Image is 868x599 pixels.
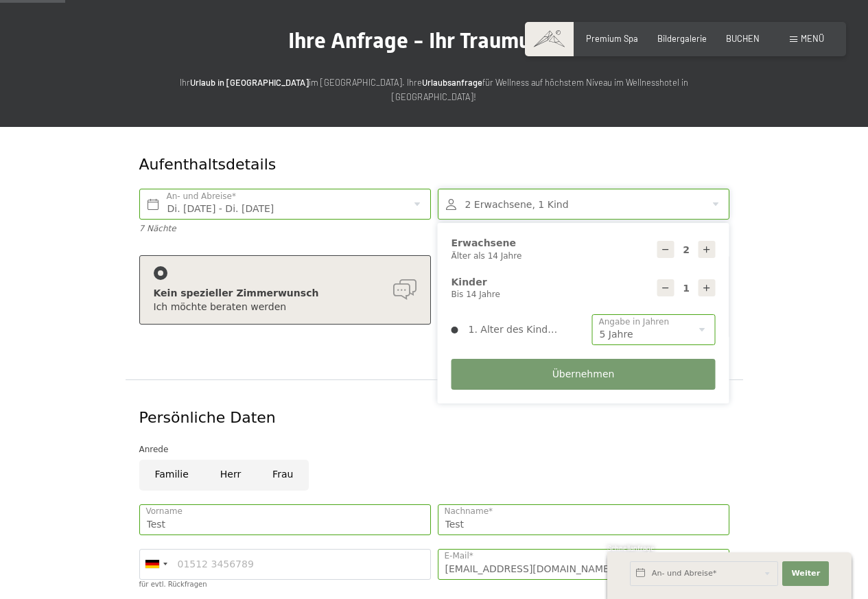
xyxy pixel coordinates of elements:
[552,368,615,381] span: Übernehmen
[139,580,207,588] label: für evtl. Rückfragen
[139,223,431,235] div: 7 Nächte
[139,408,729,429] div: Persönliche Daten
[657,33,707,44] a: Bildergalerie
[139,549,431,580] input: 01512 3456789
[422,77,482,88] strong: Urlaubsanfrage
[288,27,580,54] span: Ihre Anfrage - Ihr Traumurlaub
[451,359,716,390] button: Übernehmen
[139,443,729,456] div: Anrede
[586,33,638,44] a: Premium Spa
[190,77,309,88] strong: Urlaub in [GEOGRAPHIC_DATA]
[139,154,630,176] div: Aufenthaltsdetails
[801,33,824,44] span: Menü
[782,561,829,586] button: Weiter
[726,33,760,44] a: BUCHEN
[140,550,172,579] div: Germany (Deutschland): +49
[160,75,709,104] p: Ihr im [GEOGRAPHIC_DATA]. Ihre für Wellness auf höchstem Niveau im Wellnesshotel in [GEOGRAPHIC_D...
[607,544,655,552] span: Schnellanfrage
[154,301,417,314] div: Ich möchte beraten werden
[154,287,417,301] div: Kein spezieller Zimmerwunsch
[791,568,820,579] span: Weiter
